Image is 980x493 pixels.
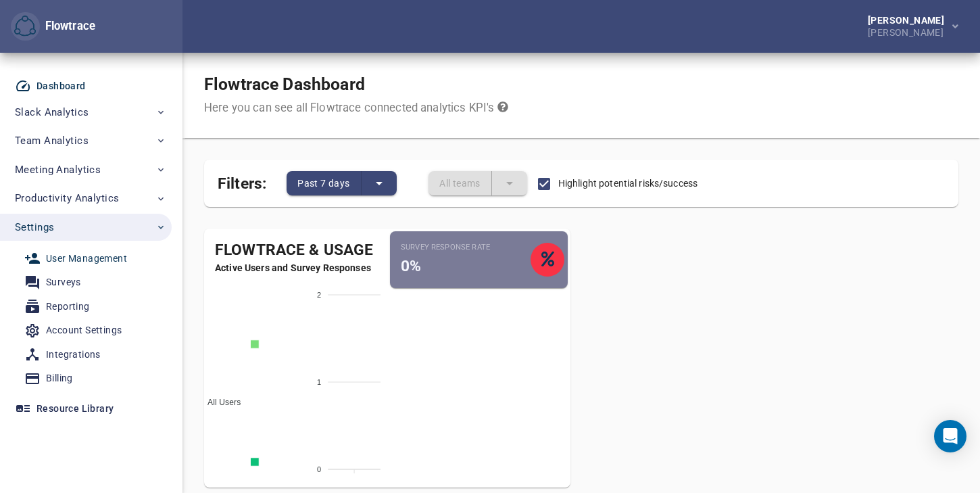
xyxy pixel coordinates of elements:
[218,166,266,195] span: Filters:
[46,346,101,363] div: Integrations
[204,100,508,116] div: Here you can see all Flowtrace connected analytics KPI's
[46,370,73,387] div: Billing
[317,291,321,299] tspan: 2
[11,12,40,41] button: Flowtrace
[46,274,81,291] div: Surveys
[46,322,122,339] div: Account Settings
[204,239,387,262] div: Flowtrace & Usage
[15,161,101,179] span: Meeting Analytics
[15,189,119,207] span: Productivity Analytics
[40,18,95,34] div: Flowtrace
[868,16,950,25] div: [PERSON_NAME]
[287,171,361,195] button: Past 7 days
[46,298,90,315] div: Reporting
[15,132,89,149] span: Team Analytics
[36,400,114,417] div: Resource Library
[36,78,86,95] div: Dashboard
[287,171,396,195] div: split button
[558,177,697,191] span: Highlight potential risks/success
[14,16,36,37] img: Flowtrace
[846,11,969,41] button: [PERSON_NAME][PERSON_NAME]
[11,12,95,41] div: Flowtrace
[197,398,241,407] span: All Users
[401,257,421,275] span: 0%
[204,261,387,275] span: Active Users and Survey Responses
[297,175,349,191] span: Past 7 days
[428,171,527,195] div: split button
[15,103,89,121] span: Slack Analytics
[204,74,508,95] h1: Flowtrace Dashboard
[46,250,127,267] div: User Management
[401,242,531,253] small: Survey Response Rate
[317,465,321,473] tspan: 0
[868,25,950,37] div: [PERSON_NAME]
[934,420,966,452] div: Open Intercom Messenger
[15,218,54,236] span: Settings
[317,378,321,386] tspan: 1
